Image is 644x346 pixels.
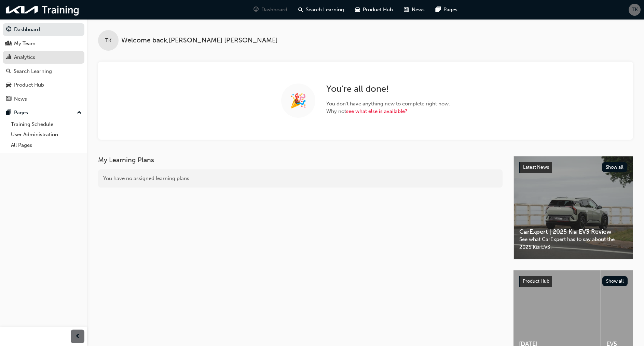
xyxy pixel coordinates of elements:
span: pages-icon [6,110,11,116]
img: kia-training [3,3,82,17]
span: search-icon [298,5,303,14]
span: 🎉 [290,97,307,105]
a: news-iconNews [398,3,430,17]
button: Show all [602,276,628,286]
a: Search Learning [3,65,84,78]
a: News [3,93,84,105]
span: See what CarExpert has to say about the 2025 Kia EV3. [519,235,627,251]
span: Latest News [523,164,549,170]
h2: You ' re all done! [326,84,450,94]
span: news-icon [404,5,409,14]
span: TK [632,6,638,14]
button: Pages [3,106,84,119]
a: Dashboard [3,23,84,36]
span: up-icon [77,108,82,117]
span: people-icon [6,41,11,47]
div: Pages [14,109,28,117]
span: car-icon [355,5,360,14]
span: You don ' t have anything new to complete right now. [326,100,450,108]
span: CarExpert | 2025 Kia EV3 Review [519,228,627,236]
a: see what else is available? [346,108,407,114]
a: Product HubShow all [519,276,628,287]
span: Pages [443,6,457,14]
button: TK [629,4,641,16]
a: Product Hub [3,79,84,91]
button: Show all [602,162,628,172]
a: search-iconSearch Learning [293,3,350,17]
span: TK [105,37,111,44]
span: Product Hub [523,278,549,284]
a: User Administration [8,129,84,140]
span: Product Hub [363,6,393,14]
a: Latest NewsShow all [519,162,627,173]
a: Analytics [3,51,84,64]
div: Search Learning [14,67,52,75]
span: guage-icon [254,5,259,14]
a: pages-iconPages [430,3,463,17]
span: Why not [326,107,450,115]
span: news-icon [6,96,11,102]
div: You have no assigned learning plans [98,169,503,188]
span: chart-icon [6,54,11,61]
button: DashboardMy TeamAnalyticsSearch LearningProduct HubNews [3,22,84,106]
div: Analytics [14,53,35,61]
span: Welcome back , [PERSON_NAME] [PERSON_NAME] [121,37,278,44]
a: All Pages [8,140,84,151]
a: My Team [3,37,84,50]
span: News [412,6,425,14]
a: car-iconProduct Hub [350,3,398,17]
span: Search Learning [306,6,344,14]
a: Latest NewsShow allCarExpert | 2025 Kia EV3 ReviewSee what CarExpert has to say about the 2025 Ki... [513,156,633,259]
div: My Team [14,40,36,48]
div: News [14,95,27,103]
span: Dashboard [261,6,287,14]
a: guage-iconDashboard [248,3,293,17]
div: Product Hub [14,81,44,89]
span: pages-icon [436,5,441,14]
h3: My Learning Plans [98,156,503,164]
span: car-icon [6,82,11,88]
a: Training Schedule [8,119,84,130]
span: search-icon [6,68,11,75]
span: prev-icon [75,332,80,341]
span: guage-icon [6,27,11,33]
